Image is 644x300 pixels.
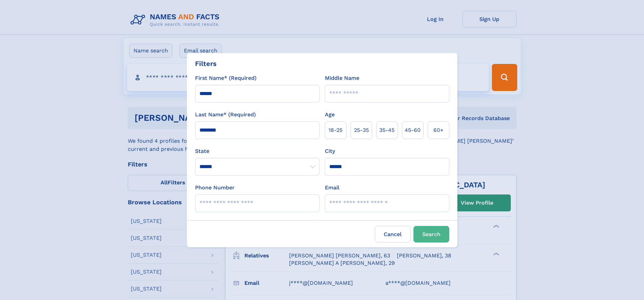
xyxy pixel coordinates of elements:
[325,111,335,119] label: Age
[195,111,256,119] label: Last Name* (Required)
[325,74,359,82] label: Middle Name
[195,74,257,82] label: First Name* (Required)
[405,126,421,134] span: 45‑60
[195,59,217,69] div: Filters
[195,184,235,192] label: Phone Number
[329,126,342,134] span: 18‑25
[195,147,319,155] label: State
[375,226,411,243] label: Cancel
[413,226,449,243] button: Search
[354,126,369,134] span: 25‑35
[325,147,335,155] label: City
[325,184,339,192] label: Email
[379,126,395,134] span: 35‑45
[433,126,444,134] span: 60+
